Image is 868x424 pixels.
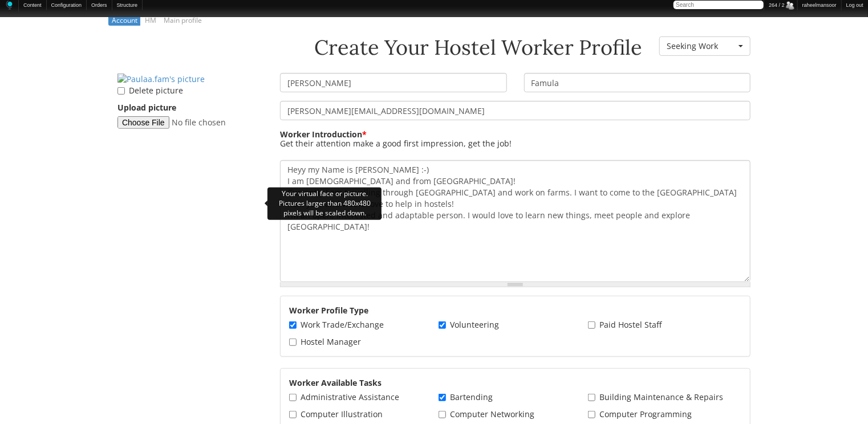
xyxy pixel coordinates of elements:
label: Computer Programming [599,409,692,419]
label: Paid Hostel Staff [599,319,662,330]
div: Get their attention make a good first impression, get the job! [280,139,512,148]
input: Search [674,1,764,9]
label: Worker Introduction [280,129,367,140]
a: View user profile. [117,73,205,84]
label: Hostel Manager [301,336,361,347]
button: Seeking Work [659,36,751,56]
h1: Create Your Hostel Worker Profile [117,36,642,59]
input: E-mail address * [280,101,751,120]
label: Bartending [450,392,493,402]
a: Main profile [161,15,205,26]
img: Home [5,1,14,10]
div: Your virtual face or picture. Pictures larger than 480x480 pixels will be scaled down. [267,187,382,219]
label: Work Trade/Exchange [301,319,384,330]
label: Computer Networking [450,409,534,419]
span: Seeking Work [667,40,736,52]
label: Volunteering [450,319,499,330]
a: Account [108,15,140,26]
label: Computer Illustration [301,409,383,419]
input: Worker First Name [280,73,507,92]
textarea: Heyy my Name is [PERSON_NAME] :-) I am [DEMOGRAPHIC_DATA] and from [GEOGRAPHIC_DATA]! Currently I... [280,160,751,282]
label: Upload picture [117,102,176,113]
label: Building Maintenance & Repairs [599,392,723,402]
label: Administrative Assistance [301,392,399,402]
input: Worker Last Name [524,73,751,92]
label: Delete picture [129,85,183,96]
label: Worker Profile Type [289,305,368,316]
label: Worker Available Tasks [289,377,382,389]
img: Paulaa.fam's picture [117,74,205,85]
a: HM [142,15,160,26]
span: This field is required. [362,129,367,140]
